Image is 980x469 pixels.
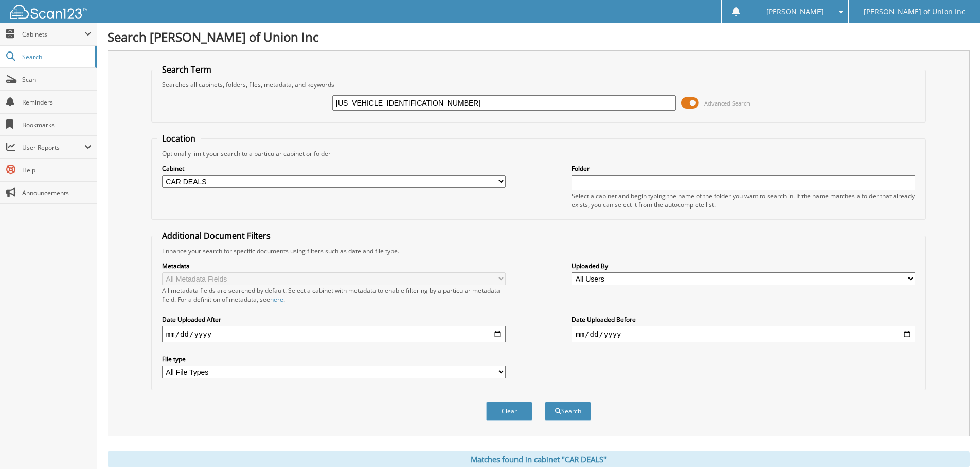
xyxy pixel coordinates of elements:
[22,98,92,107] span: Reminders
[157,133,201,144] legend: Location
[572,262,915,270] label: Uploaded By
[766,9,824,15] span: [PERSON_NAME]
[162,262,506,270] label: Metadata
[162,286,506,304] div: All metadata fields are searched by default. Select a cabinet with metadata to enable filtering b...
[22,143,84,152] span: User Reports
[22,30,84,39] span: Cabinets
[22,75,92,84] span: Scan
[486,402,532,421] button: Clear
[545,402,591,421] button: Search
[572,164,915,173] label: Folder
[572,315,915,324] label: Date Uploaded Before
[157,80,920,89] div: Searches all cabinets, folders, files, metadata, and keywords
[108,451,970,467] div: Matches found in cabinet "CAR DEALS"
[162,315,506,324] label: Date Uploaded After
[157,247,920,255] div: Enhance your search for specific documents using filters such as date and file type.
[704,99,750,107] span: Advanced Search
[864,9,965,15] span: [PERSON_NAME] of Union Inc
[162,355,506,363] label: File type
[157,149,920,158] div: Optionally limit your search to a particular cabinet or folder
[22,53,90,61] span: Search
[157,64,217,75] legend: Search Term
[108,28,970,45] h1: Search [PERSON_NAME] of Union Inc
[10,5,87,19] img: scan123-logo-white.svg
[162,164,506,173] label: Cabinet
[22,166,92,175] span: Help
[162,326,506,342] input: start
[22,188,92,197] span: Announcements
[572,192,915,209] div: Select a cabinet and begin typing the name of the folder you want to search in. If the name match...
[157,230,276,241] legend: Additional Document Filters
[572,326,915,342] input: end
[22,120,92,129] span: Bookmarks
[270,295,283,304] a: here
